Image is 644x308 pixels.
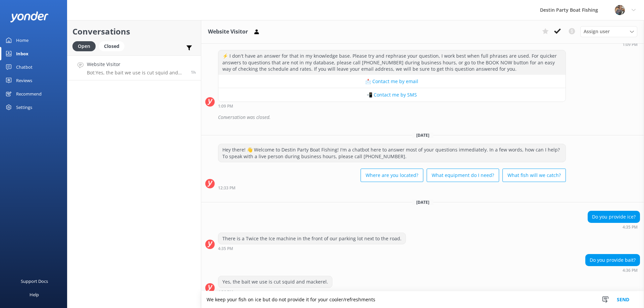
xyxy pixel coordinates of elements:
div: Chatbot [16,60,33,74]
strong: 1:09 PM [218,104,233,108]
div: Sep 30 2025 04:36pm (UTC -05:00) America/Cancun [218,290,332,294]
div: Sep 29 2025 12:33pm (UTC -05:00) America/Cancun [218,185,566,190]
p: Bot: Yes, the bait we use is cut squid and mackerel. [87,70,186,76]
div: Home [16,34,29,47]
span: Assign user [584,28,610,35]
div: Assign User [580,26,637,37]
strong: 12:33 PM [218,186,235,190]
span: [DATE] [412,199,433,205]
div: Conversation was closed. [218,112,640,123]
button: Send [610,291,636,308]
div: Inbox [16,47,29,60]
button: What equipment do I need? [427,169,499,182]
strong: 4:35 PM [623,225,638,229]
div: Recommend [16,87,42,101]
div: Sep 30 2025 04:36pm (UTC -05:00) America/Cancun [585,268,640,272]
div: Sep 17 2025 01:09pm (UTC -05:00) America/Cancun [590,42,640,47]
strong: 4:35 PM [218,247,233,251]
div: Support Docs [21,274,48,288]
div: Sep 30 2025 04:35pm (UTC -05:00) America/Cancun [218,246,406,251]
div: Hey there! 👋 Welcome to Destin Party Boat Fishing! I'm a chatbot here to answer most of your ques... [218,144,566,162]
textarea: We keep your fish on ice but do not provide it for your cooler/refreshments [201,291,644,308]
div: ⚡ I don't have an answer for that in my knowledge base. Please try and rephrase your question, I ... [218,50,566,75]
div: Sep 30 2025 04:35pm (UTC -05:00) America/Cancun [588,225,640,229]
div: Yes, the bait we use is cut squid and mackerel. [218,276,332,288]
div: Do you provide ice? [588,211,640,223]
span: Sep 30 2025 04:36pm (UTC -05:00) America/Cancun [191,69,196,75]
button: 📲 Contact me by SMS [218,88,566,102]
a: Website VisitorBot:Yes, the bait we use is cut squid and mackerel.1h [67,55,201,80]
strong: 4:36 PM [623,268,638,272]
button: Where are you located? [361,169,423,182]
a: Closed [99,42,128,50]
a: Open [72,42,99,50]
button: What fish will we catch? [502,169,566,182]
div: Reviews [16,74,32,87]
h4: Website Visitor [87,61,186,68]
img: 250-1666038197.jpg [615,5,625,15]
strong: 1:09 PM [623,43,638,47]
button: 📩 Contact me by email [218,75,566,88]
h2: Conversations [72,25,196,38]
div: There is a Twice the Ice machine in the front of our parking lot next to the road. [218,233,406,244]
span: [DATE] [412,132,433,138]
div: Sep 17 2025 01:09pm (UTC -05:00) America/Cancun [218,104,566,108]
strong: 4:36 PM [218,290,233,294]
div: Closed [99,41,124,51]
div: Open [72,41,96,51]
h3: Website Visitor [208,27,248,36]
div: 2025-09-17T18:39:28.230 [205,112,640,123]
div: Settings [16,101,32,114]
div: Do you provide bait? [586,254,640,266]
img: yonder-white-logo.png [10,11,49,22]
div: Help [30,288,39,301]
